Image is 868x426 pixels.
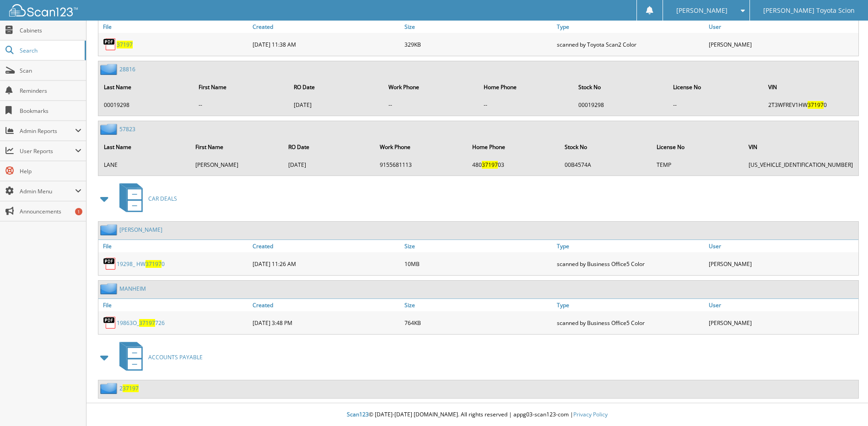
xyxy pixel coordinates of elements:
a: Created [250,240,402,252]
td: 480 03 [468,157,559,172]
img: folder2.png [100,283,119,294]
th: License No [669,78,762,96]
a: ACCOUNTS PAYABLE [114,339,203,375]
img: PDF.png [103,257,117,271]
th: RO Date [284,138,374,156]
span: [PERSON_NAME] Toyota Scion [763,8,855,13]
a: File [98,21,250,33]
img: folder2.png [100,64,119,75]
div: scanned by Business Office5 Color [555,314,706,332]
img: folder2.png [100,224,119,235]
div: 1 [75,208,82,215]
div: © [DATE]-[DATE] [DOMAIN_NAME]. All rights reserved | appg03-scan123-com | [86,404,868,426]
td: -- [384,97,478,112]
div: [DATE] 11:38 AM [250,35,402,53]
div: 10MB [402,255,554,273]
span: Cabinets [20,27,81,34]
th: Last Name [99,138,190,156]
span: Admin Menu [20,187,75,195]
td: [PERSON_NAME] [191,157,283,172]
span: 37197 [123,384,139,392]
a: User [706,240,858,252]
a: 237197 [119,384,139,392]
th: Home Phone [468,138,559,156]
a: Type [555,240,706,252]
td: -- [194,97,288,112]
span: ACCOUNTS PAYABLE [148,353,203,361]
div: [DATE] 11:26 AM [250,255,402,273]
a: 57823 [119,125,135,133]
a: Privacy Policy [573,410,608,418]
td: 00019298 [574,97,668,112]
span: 37197 [482,161,498,169]
td: LANE [99,157,190,172]
a: 19863O_37197726 [117,319,165,327]
th: RO Date [289,78,383,96]
div: [PERSON_NAME] [706,314,858,332]
th: Work Phone [375,138,467,156]
img: folder2.png [100,123,119,135]
span: Announcements [20,208,81,215]
a: 19298_ HW371970 [117,260,165,268]
a: File [98,299,250,311]
div: scanned by Toyota Scan2 Color [555,35,706,53]
td: [US_VEHICLE_IDENTIFICATION_NUMBER] [744,157,857,172]
div: [PERSON_NAME] [706,35,858,53]
a: User [706,21,858,33]
th: License No [652,138,743,156]
td: TEMP [652,157,743,172]
a: User [706,299,858,311]
a: MANHEIM [119,285,146,293]
td: 2T3WFREV1HW 0 [764,97,857,112]
span: 37197 [146,260,162,268]
td: 00B4574A [560,157,651,172]
th: First Name [191,138,283,156]
td: -- [669,97,762,112]
span: Scan123 [347,410,369,418]
span: Help [20,167,81,175]
a: Created [250,21,402,33]
img: PDF.png [103,37,117,51]
td: -- [479,97,573,112]
th: Home Phone [479,78,573,96]
span: 37197 [808,101,824,109]
span: 37197 [139,319,155,327]
th: VIN [744,138,857,156]
iframe: Chat Widget [822,382,868,426]
a: File [98,240,250,252]
div: 329KB [402,35,554,53]
th: Stock No [560,138,651,156]
th: First Name [194,78,288,96]
span: Reminders [20,87,81,95]
td: 00019298 [99,97,193,112]
td: [DATE] [289,97,383,112]
th: VIN [764,78,857,96]
a: 37197 [117,41,133,48]
img: scan123-logo-white.svg [9,4,78,16]
a: Type [555,299,706,311]
span: Scan [20,67,81,75]
a: Created [250,299,402,311]
a: [PERSON_NAME] [119,226,162,234]
span: Search [20,47,80,54]
span: Bookmarks [20,107,81,115]
th: Stock No [574,78,668,96]
div: 764KB [402,314,554,332]
div: [DATE] 3:48 PM [250,314,402,332]
td: [DATE] [284,157,374,172]
a: Size [402,21,554,33]
div: scanned by Business Office5 Color [555,255,706,273]
th: Last Name [99,78,193,96]
a: 28816 [119,65,135,73]
td: 9155681113 [375,157,467,172]
a: Size [402,299,554,311]
img: folder2.png [100,383,119,394]
span: [PERSON_NAME] [676,8,728,13]
div: [PERSON_NAME] [706,255,858,273]
img: PDF.png [103,316,117,330]
th: Work Phone [384,78,478,96]
span: Admin Reports [20,127,75,135]
span: User Reports [20,147,75,155]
